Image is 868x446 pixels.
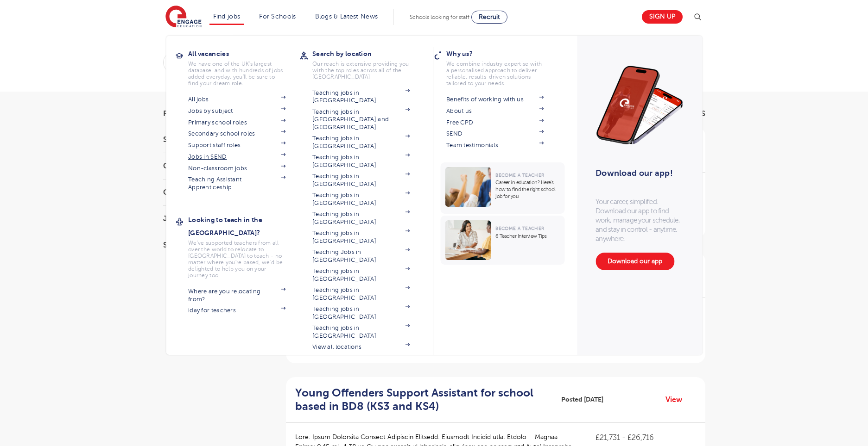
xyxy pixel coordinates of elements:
a: SEND [446,130,544,137]
h3: City [163,189,265,196]
p: Career in education? Here’s how to find the right school job for you [495,179,560,200]
a: Blogs & Latest News [315,13,378,20]
a: Team testimonials [446,142,544,149]
p: Our reach is extensive providing you with the top roles across all of the [GEOGRAPHIC_DATA] [312,61,410,80]
a: Teaching jobs in [GEOGRAPHIC_DATA] [312,154,410,169]
a: Young Offenders Support Assistant for school based in BD8 (KS3 and KS4) [295,386,554,413]
a: Teaching jobs in [GEOGRAPHIC_DATA] [312,286,410,302]
span: Filters [163,110,191,118]
a: Download our app [596,253,674,270]
p: 6 Teacher Interview Tips [495,233,560,240]
a: Teaching jobs in [GEOGRAPHIC_DATA] [312,89,410,105]
a: Jobs in SEND [188,153,285,161]
h3: All vacancies [188,47,299,60]
a: Support staff roles [188,142,285,149]
a: Non-classroom jobs [188,165,285,172]
a: Teaching jobs in [GEOGRAPHIC_DATA] [312,192,410,207]
a: View all locations [312,343,410,351]
p: We combine industry expertise with a personalised approach to deliver reliable, results-driven so... [446,61,544,87]
h3: Why us? [446,47,558,60]
a: Teaching jobs in [GEOGRAPHIC_DATA] [312,229,410,245]
a: Free CPD [446,119,544,126]
h3: Search by location [312,47,424,60]
a: Sign up [642,10,683,24]
a: Teaching Assistant Apprenticeship [188,176,285,191]
span: Schools looking for staff [410,14,469,20]
span: Become a Teacher [495,173,544,178]
a: Why us?We combine industry expertise with a personalised approach to deliver reliable, results-dr... [446,47,558,87]
h3: Sector [163,242,265,249]
h3: Job Type [163,215,265,223]
a: Teaching jobs in [GEOGRAPHIC_DATA] and [GEOGRAPHIC_DATA] [312,108,410,131]
h3: Start Date [163,136,265,143]
a: Secondary school roles [188,130,285,137]
a: Teaching jobs in [GEOGRAPHIC_DATA] [312,324,410,340]
a: Teaching jobs in [GEOGRAPHIC_DATA] [312,173,410,188]
a: About us [446,107,544,115]
a: Teaching jobs in [GEOGRAPHIC_DATA] [312,135,410,150]
a: Become a Teacher6 Teacher Interview Tips [440,216,567,265]
a: View [665,394,689,406]
a: Jobs by subject [188,107,285,115]
a: Become a TeacherCareer in education? Here’s how to find the right school job for you [440,162,567,214]
a: Recruit [471,11,507,24]
p: We have one of the UK's largest database. and with hundreds of jobs added everyday. you'll be sur... [188,61,285,87]
a: All jobs [188,96,285,103]
p: £21,731 - £26,716 [596,432,696,443]
h3: Download our app! [596,163,679,183]
span: Become a Teacher [495,226,544,231]
img: Engage Education [165,6,202,29]
a: Looking to teach in the [GEOGRAPHIC_DATA]?We've supported teachers from all over the world to rel... [188,213,299,279]
a: Where are you relocating from? [188,288,285,303]
span: Posted [DATE] [561,395,603,404]
a: Benefits of working with us [446,96,544,103]
a: Teaching jobs in [GEOGRAPHIC_DATA] [312,305,410,321]
a: Teaching Jobs in [GEOGRAPHIC_DATA] [312,248,410,264]
a: Primary school roles [188,119,285,126]
a: Teaching jobs in [GEOGRAPHIC_DATA] [312,267,410,283]
h3: Looking to teach in the [GEOGRAPHIC_DATA]? [188,213,299,239]
a: Find jobs [213,13,241,20]
h3: County [163,162,265,170]
a: For Schools [259,13,296,20]
a: iday for teachers [188,307,285,314]
span: Recruit [479,13,500,20]
a: Teaching jobs in [GEOGRAPHIC_DATA] [312,211,410,226]
p: Your career, simplified. Download our app to find work, manage your schedule, and stay in control... [596,197,684,243]
a: Search by locationOur reach is extensive providing you with the top roles across all of the [GEOG... [312,47,424,80]
h2: Young Offenders Support Assistant for school based in BD8 (KS3 and KS4) [295,386,547,413]
a: All vacanciesWe have one of the UK's largest database. and with hundreds of jobs added everyday. ... [188,47,299,87]
div: Submit [163,52,603,73]
p: We've supported teachers from all over the world to relocate to [GEOGRAPHIC_DATA] to teach - no m... [188,240,285,279]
